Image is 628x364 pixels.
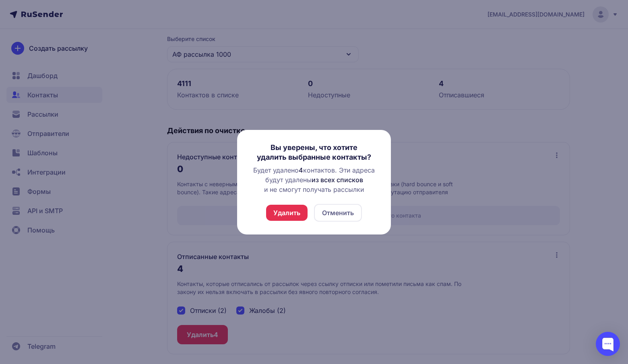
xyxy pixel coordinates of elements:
[250,165,378,194] div: Будет удалено контактов. Эти адреса будут удалены и не смогут получать рассылки
[250,143,378,162] h3: Вы уверены, что хотите удалить выбранные контакты?
[266,205,308,221] button: Удалить
[312,176,363,184] span: из всех списков
[299,166,303,174] span: 4
[314,204,362,222] button: Отменить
